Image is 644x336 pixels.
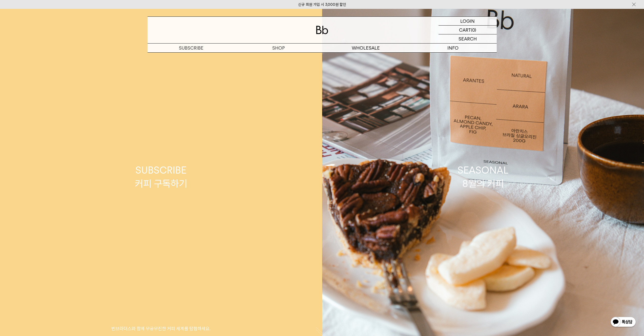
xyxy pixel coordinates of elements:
p: WHOLESALE [322,44,409,52]
a: SUBSCRIBE [148,44,235,52]
p: LOGIN [460,17,475,25]
p: (0) [471,26,476,34]
p: SEARCH [459,34,477,43]
a: SHOP [235,44,322,52]
a: 신규 회원 가입 시 3,000원 할인 [298,2,346,7]
a: LOGIN [439,17,497,26]
img: 카카오톡 채널 1:1 채팅 버튼 [610,316,636,328]
a: CART (0) [439,26,497,34]
p: CART [459,26,471,34]
img: 로고 [316,26,328,34]
div: SUBSCRIBE 커피 구독하기 [135,163,187,190]
div: SEASONAL 8월의 커피 [458,163,509,190]
p: INFO [409,44,497,52]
